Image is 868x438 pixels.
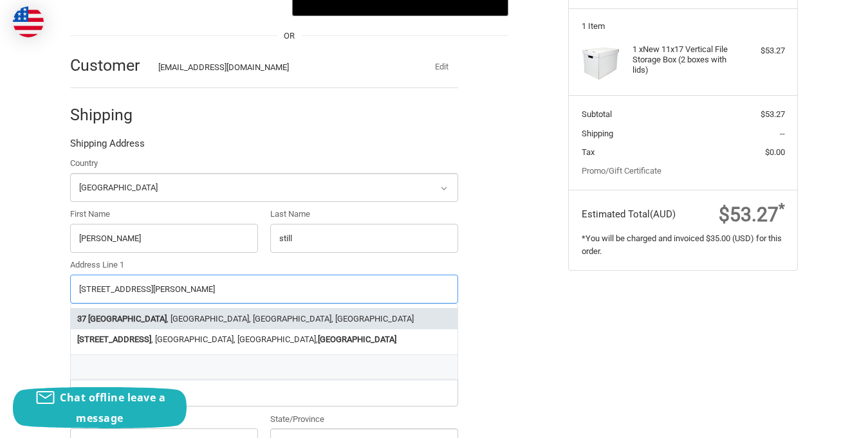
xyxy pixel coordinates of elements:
strong: 37 [77,313,86,325]
span: $0.00 [765,147,785,157]
label: Address Line 1 [70,259,458,271]
a: Promo/Gift Certificate [582,166,661,176]
span: $53.27 [719,203,779,226]
h3: 1 Item [582,21,785,32]
h2: Shipping [70,105,145,125]
h4: 1 x New 11x17 Vertical File Storage Box (2 boxes with lids) [633,44,731,76]
span: Subtotal [582,109,612,119]
p: *You will be charged and invoiced $35.00 (USD) for this order. [582,232,785,257]
li: , [GEOGRAPHIC_DATA], [GEOGRAPHIC_DATA], [71,329,457,351]
button: Chat offline leave a message [13,387,187,428]
span: Estimated Total (AUD) [582,208,676,220]
span: Chat offline leave a message [60,390,165,425]
li: , [GEOGRAPHIC_DATA], [GEOGRAPHIC_DATA], [GEOGRAPHIC_DATA] [71,308,457,329]
iframe: Google Customer Reviews [762,403,868,438]
label: Last Name [270,208,458,221]
strong: [GEOGRAPHIC_DATA] [318,333,396,346]
strong: [STREET_ADDRESS] [77,333,151,346]
img: duty and tax information for United States [13,6,44,37]
div: $53.27 [734,44,785,57]
legend: Shipping Address [70,136,145,157]
label: State/Province [270,413,458,426]
strong: [GEOGRAPHIC_DATA] [88,313,167,325]
label: Country [70,157,458,170]
div: [EMAIL_ADDRESS][DOMAIN_NAME] [158,61,400,74]
span: $53.27 [761,109,785,119]
span: Tax [582,147,595,157]
h2: Customer [70,55,145,75]
span: Shipping [582,129,613,138]
button: Edit [425,58,458,76]
label: First Name [70,208,258,221]
span: -- [780,129,785,138]
span: OR [277,30,301,42]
